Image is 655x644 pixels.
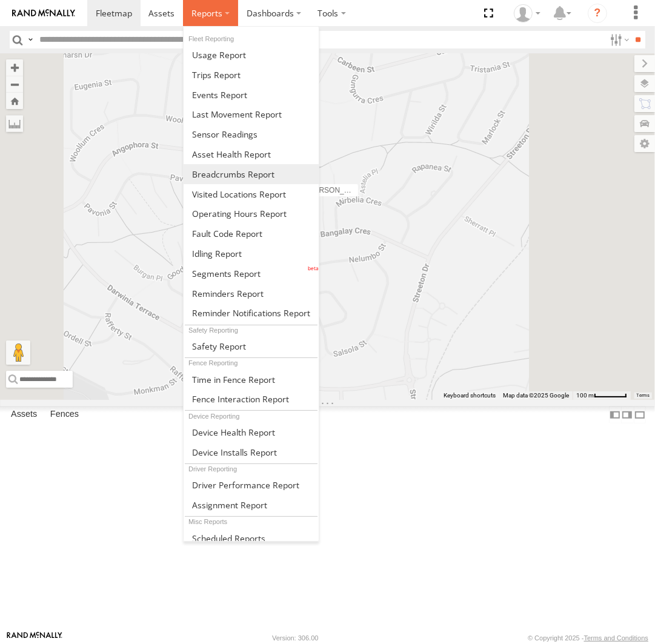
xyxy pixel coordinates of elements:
[184,144,319,164] a: Asset Health Report
[272,634,318,642] div: Version: 306.00
[184,244,319,264] a: Idling Report
[634,135,655,152] label: Map Settings
[634,406,646,423] label: Hide Summary Table
[609,406,621,423] label: Dock Summary Table to the Left
[12,9,75,18] img: rand-logo.svg
[637,393,650,397] a: Terms (opens in new tab)
[605,31,631,48] label: Search Filter Options
[6,76,23,93] button: Zoom out
[6,59,23,76] button: Zoom in
[184,124,319,144] a: Sensor Readings
[184,224,319,244] a: Fault Code Report
[184,65,319,85] a: Trips Report
[584,634,648,642] a: Terms and Conditions
[5,407,43,423] label: Assets
[528,634,648,642] div: © Copyright 2025 -
[307,186,367,194] span: [PERSON_NAME]
[184,475,319,495] a: Driver Performance Report
[184,442,319,462] a: Device Installs Report
[588,4,607,23] i: ?
[184,164,319,184] a: Breadcrumbs Report
[184,204,319,224] a: Asset Operating Hours Report
[444,391,496,400] button: Keyboard shortcuts
[184,304,319,324] a: Service Reminder Notifications Report
[184,336,319,356] a: Safety Report
[6,340,30,365] button: Drag Pegman onto the map to open Street View
[503,392,569,399] span: Map data ©2025 Google
[184,184,319,204] a: Visited Locations Report
[6,93,23,109] button: Zoom Home
[184,264,319,284] a: Segments Report
[184,528,319,548] a: Scheduled Reports
[184,85,319,105] a: Full Events Report
[184,104,319,124] a: Last Movement Report
[573,391,631,400] button: Map Scale: 100 m per 51 pixels
[6,115,23,132] label: Measure
[184,389,319,409] a: Fence Interaction Report
[621,406,633,423] label: Dock Summary Table to the Right
[184,45,319,65] a: Usage Report
[7,632,62,644] a: Visit our Website
[576,392,594,399] span: 100 m
[184,370,319,390] a: Time in Fences Report
[184,284,319,304] a: Reminders Report
[184,422,319,442] a: Device Health Report
[510,4,545,22] div: Helen Mason
[25,31,35,48] label: Search Query
[44,407,85,423] label: Fences
[184,495,319,515] a: Assignment Report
